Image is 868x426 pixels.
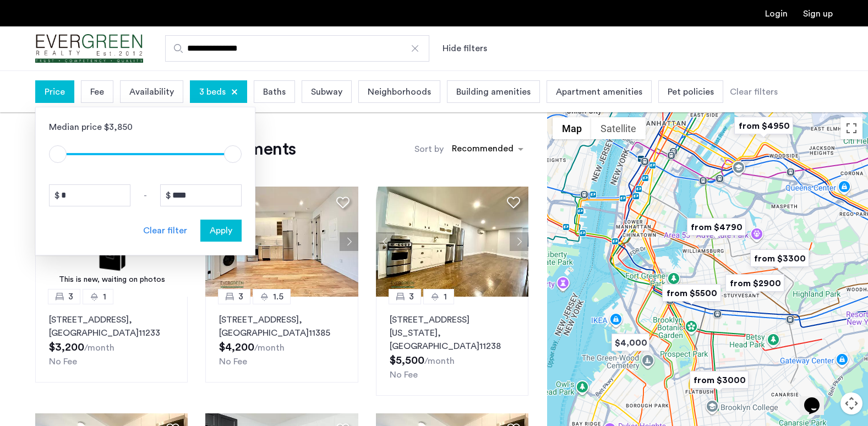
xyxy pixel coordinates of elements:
span: Availability [129,85,174,99]
img: logo [35,28,143,69]
div: Median price $3,850 [49,121,242,134]
span: Baths [263,85,286,99]
iframe: chat widget [800,382,835,415]
span: Fee [90,85,104,99]
ngx-slider: ngx-slider [49,153,242,155]
div: Clear filters [730,85,778,99]
span: Apartment amenities [556,85,642,99]
button: Show or hide filters [443,42,487,55]
div: Clear filter [143,224,187,237]
span: Apply [210,224,232,237]
span: 3 beds [199,85,226,99]
span: - [144,189,147,202]
span: ngx-slider [49,145,67,163]
input: Price from [49,184,130,206]
span: Subway [311,85,342,99]
span: Neighborhoods [368,85,431,99]
span: Price [45,85,65,99]
span: ngx-slider-max [224,145,242,163]
button: button [200,220,242,242]
a: Login [765,9,788,18]
a: Cazamio Logo [35,28,143,69]
a: Registration [803,9,833,18]
span: Building amenities [456,85,531,99]
input: Apartment Search [165,35,429,62]
input: Price to [160,184,242,206]
span: Pet policies [668,85,714,99]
